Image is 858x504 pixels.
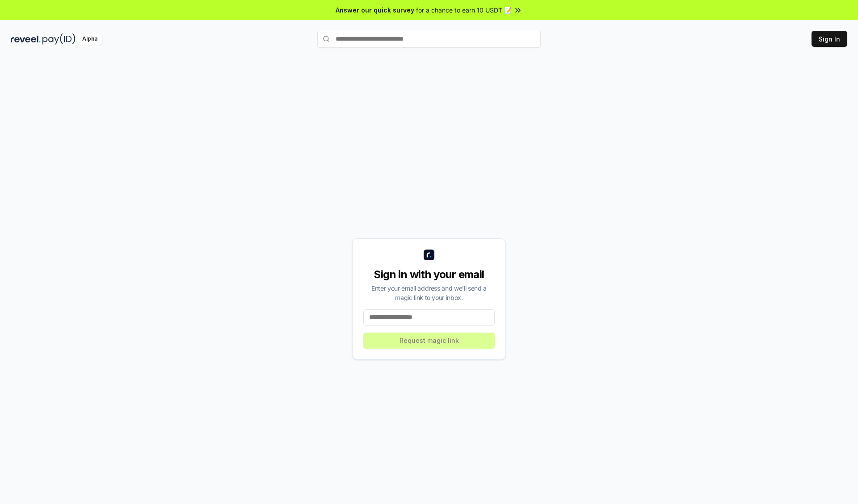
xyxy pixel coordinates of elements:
button: Sign In [812,31,847,47]
img: reveel_dark [11,33,41,45]
div: Alpha [77,33,102,45]
div: Sign in with your email [363,267,495,282]
div: Enter your email address and we’ll send a magic link to your inbox. [363,283,495,302]
span: for a chance to earn 10 USDT 📝 [416,5,512,15]
span: Answer our quick survey [336,5,414,15]
img: logo_small [424,250,434,260]
img: pay_id [42,33,76,45]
